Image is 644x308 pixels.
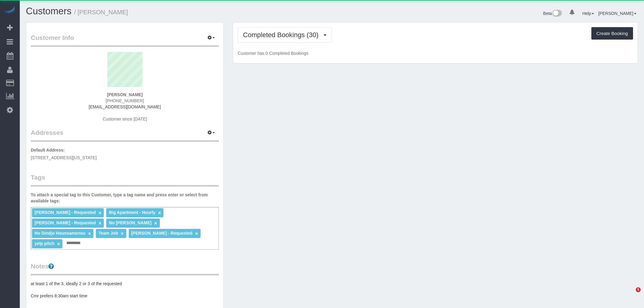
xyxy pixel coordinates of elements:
[99,221,101,226] a: ×
[121,231,124,236] a: ×
[195,231,198,236] a: ×
[591,27,633,40] button: Create Booking
[57,241,60,247] a: ×
[99,231,118,236] span: Team Job
[31,262,219,275] legend: Notes
[106,98,144,103] span: [PHONE_NUMBER]
[31,281,219,299] pre: at least 1 of the 3, ideally 2 or 3 of the requested Cmr prefers 8:30am start time
[109,220,152,225] span: No [PERSON_NAME]
[74,9,128,16] small: / [PERSON_NAME]
[34,210,96,215] span: [PERSON_NAME] - Requested
[552,10,562,18] img: New interface
[131,231,192,236] span: [PERSON_NAME] - Requested
[34,231,85,236] span: No Dindjo Hounsamenou
[107,92,142,97] strong: [PERSON_NAME]
[623,287,638,302] iframe: Intercom live chat
[636,287,641,292] span: 5
[154,221,157,226] a: ×
[88,231,91,236] a: ×
[158,210,161,215] a: ×
[109,210,156,215] span: Big Apartment - Hourly
[243,31,321,39] span: Completed Bookings (30)
[598,11,636,16] a: [PERSON_NAME]
[31,192,219,204] label: To attach a special tag to this Customer, type a tag name and press enter or select from availabl...
[4,6,16,15] img: Automaid Logo
[89,104,161,109] a: [EMAIL_ADDRESS][DOMAIN_NAME]
[582,11,594,16] a: Help
[31,147,65,153] label: Default Address:
[31,173,219,187] legend: Tags
[99,210,101,215] a: ×
[103,117,147,121] span: Customer since [DATE]
[26,6,72,16] a: Customers
[34,241,54,246] span: yelp pitch
[238,27,331,43] button: Completed Bookings (30)
[238,50,633,56] p: Customer has 0 Completed Bookings
[543,11,562,16] a: Beta
[31,33,219,47] legend: Customer Info
[34,220,96,225] span: [PERSON_NAME] - Requested
[31,155,97,160] span: [STREET_ADDRESS][US_STATE]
